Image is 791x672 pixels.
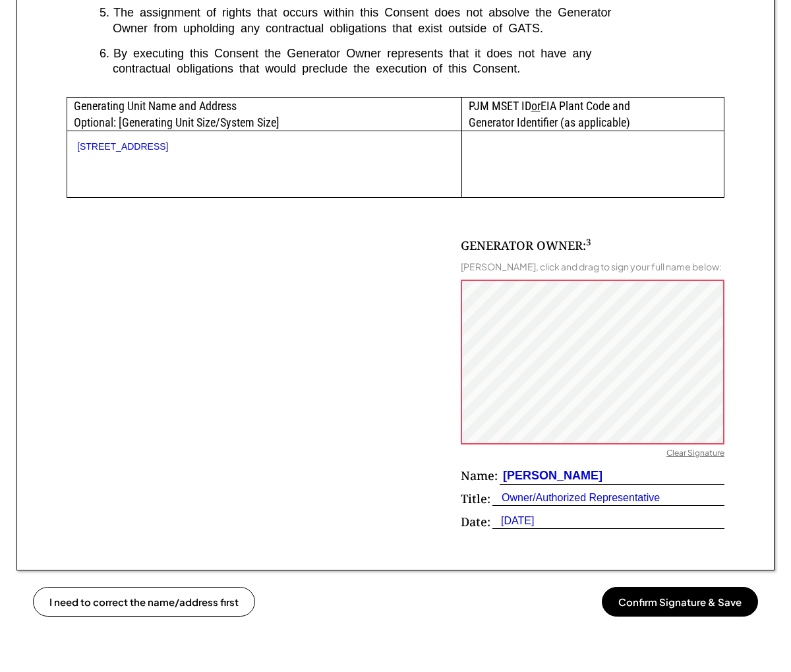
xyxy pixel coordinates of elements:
div: By executing this Consent the Generator Owner represents that it does not have any [113,46,724,61]
div: 5. [100,5,109,20]
button: Confirm Signature & Save [602,587,758,617]
div: [PERSON_NAME], click and drag to sign your full name below: [461,260,722,272]
u: or [531,99,541,113]
div: [STREET_ADDRESS] [77,141,452,152]
div: [DATE] [492,514,534,528]
div: 6. [100,46,109,61]
div: Name: [461,468,498,484]
div: Owner from upholding any contractual obligations that exist outside of GATS. [100,21,724,36]
div: Clear Signature [666,448,724,461]
div: Title: [461,491,490,507]
div: Generating Unit Name and Address Optional: [Generating Unit Size/System Size] [67,98,461,131]
div: Owner/Authorized Representative [492,491,660,505]
button: I need to correct the name/address first [33,587,255,617]
div: [PERSON_NAME] [500,468,602,484]
div: The assignment of rights that occurs within this Consent does not absolve the Generator [113,5,724,20]
sup: 3 [586,236,591,248]
div: contractual obligations that would preclude the execution of this Consent. [100,61,724,76]
div: PJM MSET ID EIA Plant Code and Generator Identifier (as applicable) [462,98,724,131]
div: GENERATOR OWNER: [461,237,591,254]
div: Date: [461,514,490,530]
